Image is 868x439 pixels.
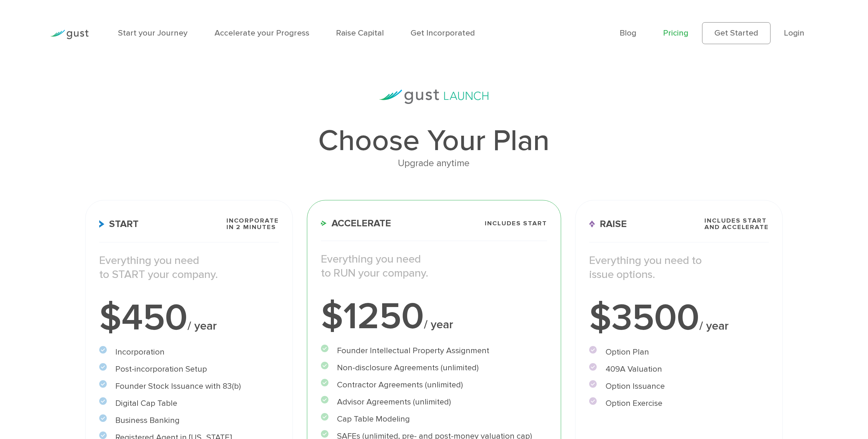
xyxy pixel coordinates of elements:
p: Everything you need to RUN your company. [321,252,547,280]
div: $450 [99,300,279,337]
a: Start your Journey [118,28,187,38]
a: Get Started [702,22,770,44]
li: Option Plan [589,346,769,358]
a: Pricing [663,28,688,38]
span: Raise [589,219,626,229]
li: Contractor Agreements (unlimited) [321,379,547,391]
li: 409A Valuation [589,363,769,375]
li: Business Banking [99,414,279,427]
li: Option Issuance [589,380,769,393]
h1: Choose Your Plan [85,126,783,156]
li: Founder Stock Issuance with 83(b) [99,380,279,393]
span: / year [424,318,453,331]
a: Raise Capital [336,28,384,38]
div: $1250 [321,298,547,335]
div: $3500 [589,300,769,337]
p: Everything you need to START your company. [99,254,279,281]
span: / year [187,319,217,333]
a: Get Incorporated [411,28,475,38]
div: Upgrade anytime [85,156,783,171]
img: Accelerate Icon [321,221,327,226]
li: Advisor Agreements (unlimited) [321,396,547,408]
a: Accelerate your Progress [215,28,309,38]
li: Option Exercise [589,397,769,410]
img: Start Icon X2 [99,220,104,227]
span: Accelerate [321,218,391,228]
li: Cap Table Modeling [321,413,547,425]
span: Includes START [485,220,547,227]
li: Digital Cap Table [99,397,279,410]
a: Blog [620,28,636,38]
img: Raise Icon [589,221,595,228]
img: Gust Logo [50,30,89,39]
p: Everything you need to issue options. [589,254,769,281]
span: / year [699,319,729,333]
li: Post-incorporation Setup [99,363,279,375]
li: Founder Intellectual Property Assignment [321,345,547,357]
li: Non-disclosure Agreements (unlimited) [321,362,547,374]
li: Incorporation [99,346,279,358]
span: Start [99,219,138,229]
img: gust-launch-logos.svg [379,90,489,104]
span: Incorporate in 2 Minutes [226,217,279,230]
a: Login [784,28,804,38]
span: Includes START and ACCELERATE [704,217,768,230]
